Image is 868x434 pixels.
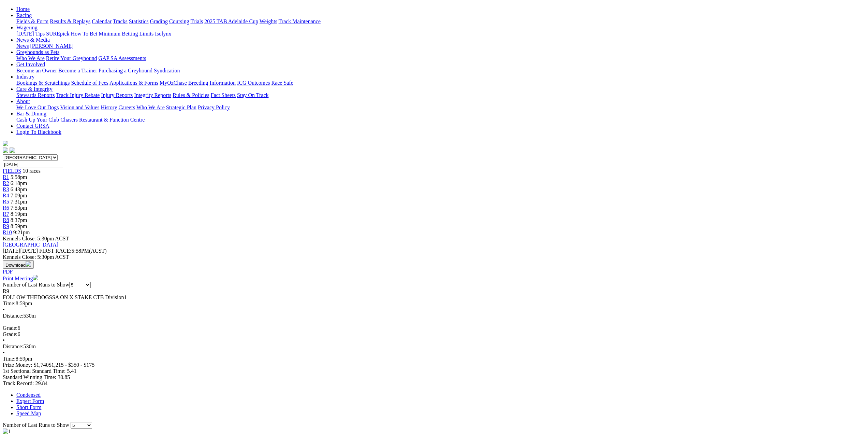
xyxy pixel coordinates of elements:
a: FIELDS [3,168,21,174]
span: 7:09pm [11,193,27,198]
a: Schedule of Fees [71,80,108,86]
a: Industry [16,74,34,80]
span: 1st Sectional Standard Time: [3,368,65,374]
span: Time: [3,300,16,306]
a: Breeding Information [188,80,236,86]
span: 8:59pm [11,223,27,229]
a: Track Maintenance [279,18,321,24]
a: Expert Form [16,398,44,404]
a: Become an Owner [16,68,57,73]
div: Bar & Dining [16,117,865,123]
a: R9 [3,223,9,229]
a: Syndication [154,68,180,73]
span: 5:58pm [11,174,27,180]
span: Distance: [3,344,23,349]
div: Racing [16,18,865,25]
a: Home [16,6,30,12]
a: Stewards Reports [16,92,55,98]
a: R7 [3,211,9,217]
span: 7:31pm [11,199,27,205]
a: Speed Map [16,410,41,416]
img: facebook.svg [3,148,8,153]
button: Download [3,260,34,269]
span: R4 [3,193,9,198]
span: FIRST RACE: [39,248,71,254]
a: Coursing [169,18,189,24]
a: Grading [150,18,168,24]
span: • [3,307,5,312]
a: R5 [3,199,9,205]
a: Vision and Values [60,104,99,110]
span: • [3,337,5,343]
span: R9 [3,288,9,294]
div: 6 [3,325,865,331]
span: [DATE] [3,248,20,254]
a: About [16,98,30,104]
a: R10 [3,229,12,235]
a: Care & Integrity [16,86,53,92]
span: Distance: [3,313,23,319]
a: Condensed [16,392,41,398]
a: MyOzChase [160,80,187,86]
img: twitter.svg [10,148,15,153]
div: Greyhounds as Pets [16,55,865,61]
a: News & Media [16,37,50,43]
a: History [101,104,117,110]
span: 6:43pm [11,186,27,192]
a: Print Meeting [3,276,38,281]
div: Download [3,269,865,275]
a: Strategic Plan [166,104,196,110]
a: PDF [3,269,13,275]
a: Who We Are [136,104,165,110]
div: News & Media [16,43,865,49]
a: Wagering [16,25,38,30]
a: Racing [16,12,32,18]
a: R6 [3,205,9,211]
a: ICG Outcomes [237,80,270,86]
span: 29.84 [35,380,47,386]
a: Trials [190,18,203,24]
img: logo-grsa-white.png [3,141,8,146]
div: 530m [3,313,865,319]
span: 8:19pm [11,211,27,217]
div: Prize Money: $1,740 [3,362,865,368]
a: Contact GRSA [16,123,49,129]
span: Standard Winning Time: [3,374,56,380]
a: R2 [3,180,9,186]
span: 8:37pm [11,217,27,223]
a: 2025 TAB Adelaide Cup [204,18,258,24]
a: [DATE] Tips [16,31,45,37]
div: Number of Last Runs to Show [3,282,865,288]
a: How To Bet [71,31,98,37]
span: Grade: [3,325,18,331]
a: Rules & Policies [173,92,209,98]
div: 8:59pm [3,300,865,307]
span: 6:18pm [11,180,27,186]
a: Integrity Reports [134,92,171,98]
a: Statistics [129,18,149,24]
a: Results & Replays [50,18,90,24]
a: [GEOGRAPHIC_DATA] [3,242,58,248]
a: Race Safe [271,80,293,86]
span: 30.85 [58,374,70,380]
a: R1 [3,174,9,180]
span: Time: [3,356,16,362]
span: 5.41 [67,368,76,374]
a: Bar & Dining [16,111,46,116]
div: Care & Integrity [16,92,865,98]
div: Industry [16,80,865,86]
a: Become a Trainer [58,68,97,73]
a: Who We Are [16,55,45,61]
a: Privacy Policy [198,104,230,110]
a: R8 [3,217,9,223]
a: Weights [260,18,277,24]
a: Chasers Restaurant & Function Centre [60,117,145,123]
a: Greyhounds as Pets [16,49,59,55]
a: R3 [3,186,9,192]
div: 6 [3,331,865,337]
